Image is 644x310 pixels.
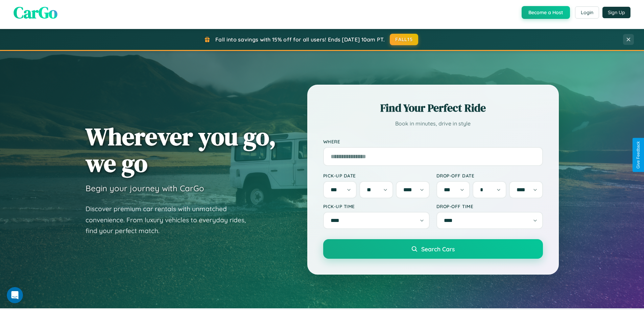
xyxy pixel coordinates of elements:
iframe: Intercom live chat [7,287,23,303]
h2: Find Your Perfect Ride [323,101,543,115]
h3: Begin your journey with CarGo [86,183,204,193]
span: Fall into savings with 15% off for all users! Ends [DATE] 10am PT. [215,36,385,43]
div: Give Feedback [636,141,641,169]
label: Pick-up Time [323,203,430,209]
button: Become a Host [522,6,570,19]
label: Where [323,139,543,144]
button: FALL15 [390,34,418,45]
p: Discover premium car rentals with unmatched convenience. From luxury vehicles to everyday rides, ... [86,203,255,236]
button: Search Cars [323,239,543,259]
h1: Wherever you go, we go [86,123,276,176]
label: Drop-off Date [436,173,543,178]
label: Pick-up Date [323,173,430,178]
span: CarGo [14,1,57,24]
button: Login [575,6,599,19]
label: Drop-off Time [436,203,543,209]
span: Search Cars [421,245,455,253]
p: Book in minutes, drive in style [323,119,543,129]
button: Sign Up [602,7,630,18]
